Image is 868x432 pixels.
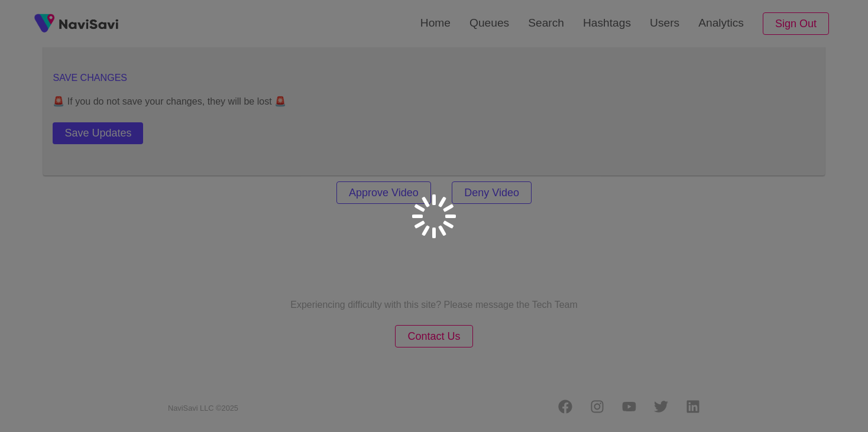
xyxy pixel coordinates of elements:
[59,18,118,30] img: fireSpot
[590,399,604,417] a: Instagram
[622,399,636,417] a: Youtube
[763,12,829,35] button: Sign Out
[395,325,472,348] button: Contact Us
[686,399,700,417] a: LinkedIn
[30,9,59,38] img: fireSpot
[168,404,238,413] small: NaviSavi LLC © 2025
[654,399,668,417] a: Twitter
[395,332,472,342] a: Contact Us
[290,300,578,310] p: Experiencing difficulty with this site? Please message the Tech Team
[558,399,572,417] a: Facebook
